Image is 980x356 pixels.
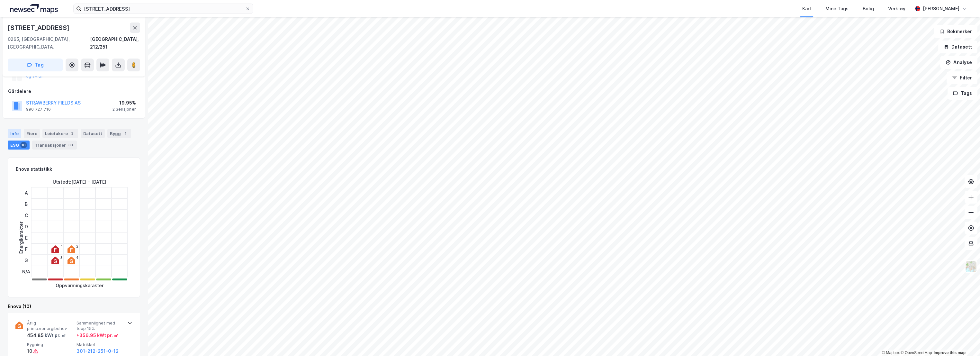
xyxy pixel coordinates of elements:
[16,165,52,173] div: Enova statistikk
[8,141,30,150] div: ESG
[53,178,106,186] div: Utstedt : [DATE] - [DATE]
[947,71,977,84] button: Filter
[76,332,118,339] div: + 356.95 kWt pr. ㎡
[8,87,140,95] div: Gårdeiere
[965,260,977,273] img: Z
[90,35,140,51] div: [GEOGRAPHIC_DATA], 212/251
[22,232,30,243] div: E
[22,243,30,255] div: F
[802,5,811,13] div: Kart
[26,107,51,112] div: 990 727 716
[76,320,123,332] span: Sammenlignet med topp 15%
[60,256,62,260] div: 3
[67,142,74,148] div: 33
[8,129,21,138] div: Info
[923,5,959,13] div: [PERSON_NAME]
[948,87,977,100] button: Tags
[8,23,71,33] div: [STREET_ADDRESS]
[76,244,78,248] div: 2
[76,256,78,260] div: 4
[825,5,849,13] div: Mine Tags
[112,99,136,107] div: 19.95%
[76,347,119,355] button: 301-212-251-0-12
[940,56,977,69] button: Analyse
[122,130,129,137] div: 1
[56,282,103,289] div: Oppvarmingskarakter
[863,5,874,13] div: Bolig
[27,320,74,332] span: Årlig primærenergibehov
[27,342,74,347] span: Bygning
[76,342,123,347] span: Matrikkel
[882,351,900,355] a: Mapbox
[81,129,105,138] div: Datasett
[22,255,30,266] div: G
[22,266,30,277] div: N/A
[934,25,977,38] button: Bokmerker
[27,332,66,339] div: 454.85
[22,198,30,210] div: B
[948,325,980,356] div: Kontrollprogram for chat
[17,222,25,254] div: Energikarakter
[8,59,63,71] button: Tag
[20,142,27,148] div: 10
[42,129,78,138] div: Leietakere
[948,325,980,356] iframe: Chat Widget
[22,187,30,198] div: A
[8,303,140,310] div: Enova (10)
[10,4,58,14] img: logo.a4113a55bc3d86da70a041830d287a7e.svg
[69,130,76,137] div: 3
[81,4,245,14] input: Søk på adresse, matrikkel, gårdeiere, leietakere eller personer
[61,244,62,248] div: 1
[27,347,32,355] div: 10
[901,351,932,355] a: OpenStreetMap
[107,129,131,138] div: Bygg
[44,332,66,339] div: kWt pr. ㎡
[934,351,966,355] a: Improve this map
[32,141,77,150] div: Transaksjoner
[888,5,905,13] div: Verktøy
[112,107,136,112] div: 2 Seksjoner
[8,35,90,51] div: 0265, [GEOGRAPHIC_DATA], [GEOGRAPHIC_DATA]
[24,129,40,138] div: Eiere
[22,210,30,221] div: C
[22,221,30,232] div: D
[938,41,977,53] button: Datasett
